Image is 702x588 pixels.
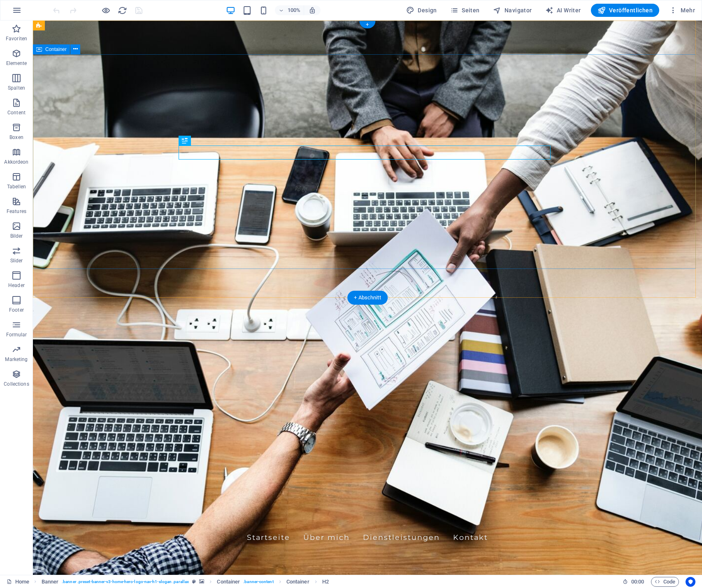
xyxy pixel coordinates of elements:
[359,21,375,28] div: +
[6,35,27,42] p: Favoriten
[669,6,695,14] span: Mehr
[7,183,26,190] p: Tabellen
[447,4,483,17] button: Seiten
[42,577,59,587] span: Klick zum Auswählen. Doppelklick zum Bearbeiten
[493,6,532,14] span: Navigator
[199,579,204,584] i: Element verfügt über einen Hintergrund
[275,5,304,15] button: 100%
[651,577,679,587] button: Code
[591,4,659,17] button: Veröffentlichen
[623,577,644,587] h6: Session-Zeit
[8,85,25,91] p: Spalten
[8,282,25,289] p: Header
[6,331,27,338] p: Formular
[7,109,26,116] p: Content
[42,577,329,587] nav: breadcrumb
[101,5,111,15] button: Klicke hier, um den Vorschau-Modus zu verlassen
[217,577,240,587] span: Klick zum Auswählen. Doppelklick zum Bearbeiten
[631,577,644,587] span: 00 00
[62,577,189,587] span: . banner .preset-banner-v3-home-hero-logo-nav-h1-slogan .parallax
[4,381,29,387] p: Collections
[10,257,23,264] p: Slider
[686,577,695,587] button: Usercentrics
[9,134,23,141] p: Boxen
[117,5,127,15] button: reload
[7,577,29,587] a: Klick, um Auswahl aufzuheben. Doppelklick öffnet Seitenverwaltung
[450,6,480,14] span: Seiten
[9,307,24,313] p: Footer
[597,6,653,14] span: Veröffentlichen
[5,356,28,363] p: Marketing
[309,7,316,14] i: Bei Größenänderung Zoomstufe automatisch an das gewählte Gerät anpassen.
[403,4,440,17] button: Design
[490,4,535,17] button: Navigator
[637,579,638,585] span: :
[403,4,440,17] div: Design (Strg+Alt+Y)
[545,6,581,14] span: AI Writer
[45,47,67,52] span: Container
[655,577,675,587] span: Code
[406,6,437,14] span: Design
[286,577,309,587] span: Klick zum Auswählen. Doppelklick zum Bearbeiten
[287,5,300,15] h6: 100%
[6,60,27,67] p: Elemente
[4,159,28,165] p: Akkordeon
[10,233,23,239] p: Bilder
[192,579,196,584] i: Dieses Element ist ein anpassbares Preset
[118,6,127,15] i: Seite neu laden
[347,291,388,305] div: + Abschnitt
[243,577,273,587] span: . banner-content
[666,4,698,17] button: Mehr
[7,208,26,215] p: Features
[542,4,584,17] button: AI Writer
[322,577,329,587] span: Klick zum Auswählen. Doppelklick zum Bearbeiten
